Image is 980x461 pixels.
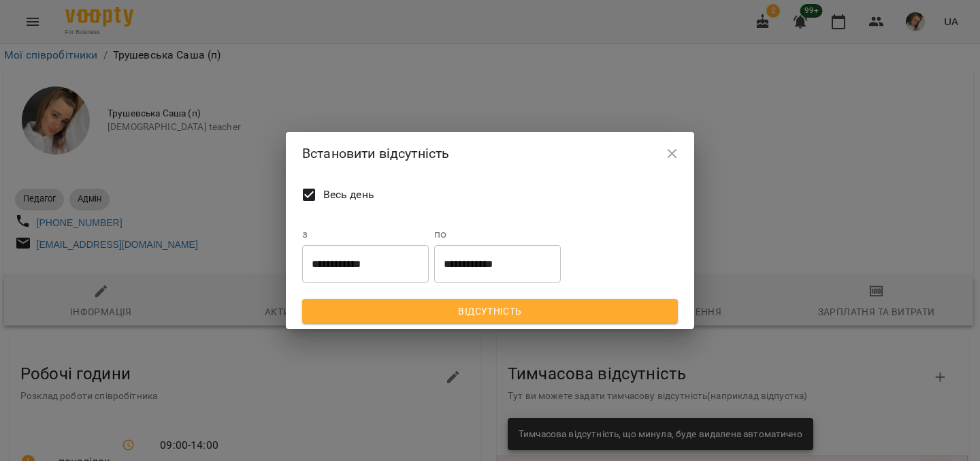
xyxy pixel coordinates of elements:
h2: Встановити відсутність [302,143,678,164]
span: Весь день [323,187,374,203]
span: Відсутність [313,303,667,319]
button: Відсутність [302,299,678,323]
label: з [302,229,429,240]
label: по [434,229,561,240]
